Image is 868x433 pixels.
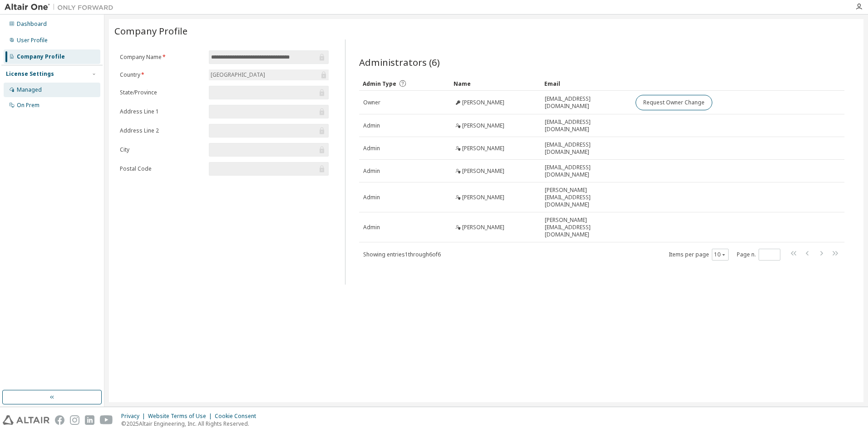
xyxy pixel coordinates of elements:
span: [PERSON_NAME] [462,194,504,201]
span: [PERSON_NAME] [462,99,504,106]
span: Admin Type [363,80,396,88]
span: [EMAIL_ADDRESS][DOMAIN_NAME] [545,141,627,156]
label: State/Province [120,89,203,96]
span: Admin [363,194,380,201]
img: altair_logo.svg [3,415,49,425]
div: [GEOGRAPHIC_DATA] [209,70,266,80]
span: [PERSON_NAME] [462,167,504,175]
button: Request Owner Change [636,95,712,110]
div: License Settings [6,70,54,78]
div: Website Terms of Use [148,413,215,420]
span: Administrators (6) [359,56,440,69]
span: [PERSON_NAME] [462,122,504,129]
label: Country [120,71,203,79]
span: Admin [363,145,380,152]
span: [PERSON_NAME] [462,224,504,231]
span: Page n. [737,249,780,261]
div: Managed [17,86,42,93]
button: 10 [714,251,726,258]
span: Admin [363,224,380,231]
label: City [120,146,203,153]
span: Owner [363,99,380,106]
img: youtube.svg [100,415,113,425]
span: [EMAIL_ADDRESS][DOMAIN_NAME] [545,118,627,133]
p: © 2025 Altair Engineering, Inc. All Rights Reserved. [121,420,261,428]
img: instagram.svg [70,415,79,425]
span: Showing entries 1 through 6 of 6 [363,251,441,258]
span: Items per page [669,249,729,261]
span: Company Profile [114,25,187,37]
img: Altair One [5,3,118,12]
div: Email [544,76,628,91]
div: Name [454,76,537,91]
label: Address Line 2 [120,127,203,134]
img: linkedin.svg [85,415,94,425]
span: [PERSON_NAME][EMAIL_ADDRESS][DOMAIN_NAME] [545,187,627,208]
span: [EMAIL_ADDRESS][DOMAIN_NAME] [545,164,627,178]
label: Address Line 1 [120,108,203,115]
div: Privacy [121,413,148,420]
span: [PERSON_NAME][EMAIL_ADDRESS][DOMAIN_NAME] [545,216,627,238]
div: User Profile [17,37,48,44]
label: Company Name [120,54,203,61]
span: [EMAIL_ADDRESS][DOMAIN_NAME] [545,95,627,110]
span: Admin [363,122,380,129]
span: Admin [363,167,380,175]
label: Postal Code [120,165,203,172]
div: On Prem [17,102,39,109]
div: Dashboard [17,20,47,28]
span: [PERSON_NAME] [462,145,504,152]
div: Company Profile [17,53,65,60]
div: Cookie Consent [215,413,261,420]
div: [GEOGRAPHIC_DATA] [209,69,329,80]
img: facebook.svg [55,415,64,425]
